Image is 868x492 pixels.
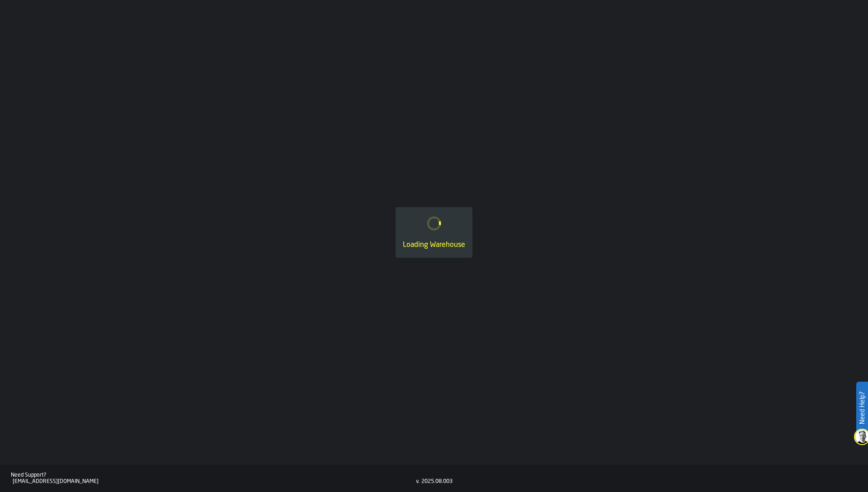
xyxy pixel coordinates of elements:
[416,478,420,485] div: v.
[11,472,416,485] a: Need Support?[EMAIL_ADDRESS][DOMAIN_NAME]
[421,478,453,485] div: 2025.08.003
[11,472,416,478] div: Need Support?
[857,383,867,433] label: Need Help?
[403,240,465,251] div: Loading Warehouse
[13,478,416,485] div: [EMAIL_ADDRESS][DOMAIN_NAME]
